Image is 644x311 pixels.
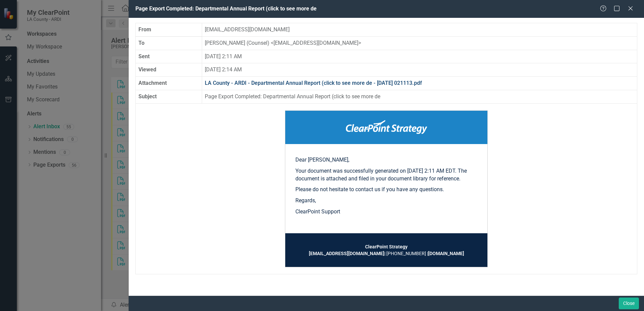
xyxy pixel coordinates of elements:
th: From [136,23,202,36]
td: [DATE] 2:11 AM [202,50,637,63]
p: Your document was successfully generated on [DATE] 2:11 AM EDT. The document is attached and file... [295,167,477,183]
button: Close [619,298,639,309]
th: Attachment [136,77,202,90]
p: ClearPoint Support [295,208,477,216]
a: [DOMAIN_NAME] [428,251,464,256]
a: LA County - ARDI - Departmental Annual Report (click to see more de - [DATE] 021113.pdf [205,80,422,86]
td: [EMAIL_ADDRESS][DOMAIN_NAME] [202,23,637,36]
p: Regards, [295,197,477,205]
th: Sent [136,50,202,63]
td: Page Export Completed: Departmental Annual Report (click to see more de [202,90,637,104]
strong: ClearPoint Strategy [365,244,408,249]
td: | [PHONE_NUMBER] | [295,243,477,257]
span: Page Export Completed: Departmental Annual Report (click to see more de [135,5,317,12]
span: < [271,40,273,46]
td: [PERSON_NAME] (Counsel) [EMAIL_ADDRESS][DOMAIN_NAME] [202,36,637,50]
p: Dear [PERSON_NAME], [295,156,477,164]
img: ClearPoint Strategy [346,120,427,134]
span: > [358,40,361,46]
th: Viewed [136,63,202,77]
th: Subject [136,90,202,104]
a: [EMAIL_ADDRESS][DOMAIN_NAME] [309,251,384,256]
td: [DATE] 2:14 AM [202,63,637,77]
p: Please do not hesitate to contact us if you have any questions. [295,186,477,194]
th: To [136,36,202,50]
